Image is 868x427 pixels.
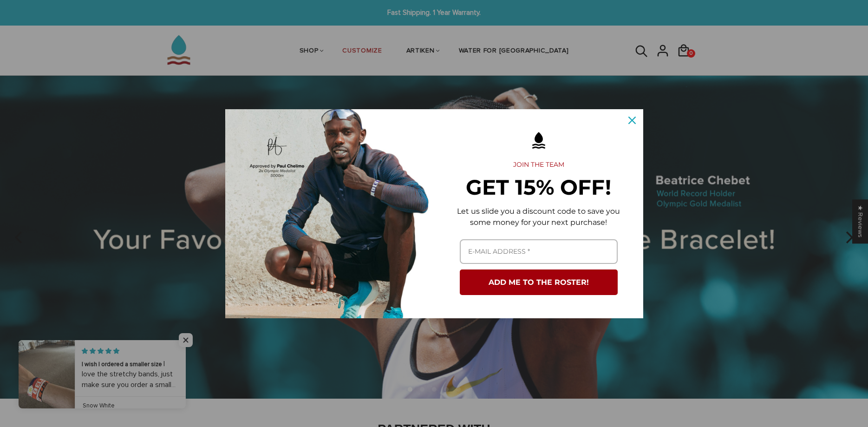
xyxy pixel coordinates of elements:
svg: close icon [628,117,636,124]
p: Let us slide you a discount code to save you some money for your next purchase! [449,206,628,228]
button: ADD ME TO THE ROSTER! [460,269,618,295]
strong: GET 15% OFF! [466,174,611,200]
input: Email field [460,239,618,264]
h2: JOIN THE TEAM [449,161,628,169]
button: Close [621,109,643,131]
